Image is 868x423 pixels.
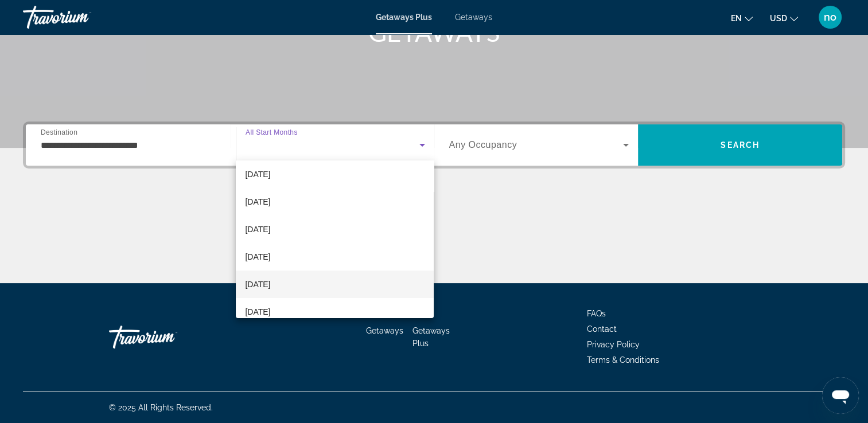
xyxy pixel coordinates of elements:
[245,250,270,264] span: [DATE]
[245,222,270,236] span: [DATE]
[245,167,270,181] span: [DATE]
[245,195,270,209] span: [DATE]
[822,377,859,414] iframe: Button to launch messaging window
[245,277,270,291] span: [DATE]
[245,305,270,319] span: [DATE]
